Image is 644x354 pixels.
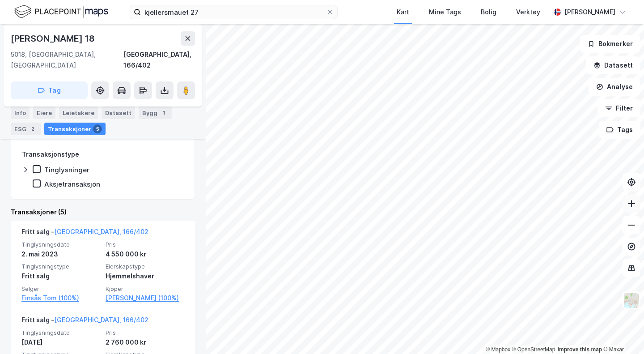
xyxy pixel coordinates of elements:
div: Verktøy [516,7,540,17]
button: Tag [11,81,88,99]
span: Selger [21,285,100,293]
div: Leietakere [59,107,98,119]
div: 5018, [GEOGRAPHIC_DATA], [GEOGRAPHIC_DATA] [11,49,123,71]
div: 4 550 000 kr [106,249,184,260]
input: Søk på adresse, matrikkel, gårdeiere, leietakere eller personer [141,5,326,19]
div: Eiere [33,107,55,119]
div: Aksjetransaksjon [44,180,100,188]
div: Info [11,107,30,119]
div: [DATE] [21,337,100,348]
a: OpenStreetMap [512,346,555,353]
div: 2 [28,124,37,133]
span: Tinglysningsdato [21,329,100,337]
div: Bygg [139,107,172,119]
div: Hjemmelshaver [106,271,184,281]
span: Pris [106,241,184,248]
a: Mapbox [486,346,510,353]
div: Transaksjoner (5) [11,207,195,218]
div: Kart [397,7,409,17]
span: Tinglysningstype [21,263,100,270]
div: Tinglysninger [44,166,89,174]
span: Eierskapstype [106,263,184,270]
a: Finsås Tom (100%) [21,293,100,303]
div: 5 [93,124,102,133]
div: Fritt salg - [21,315,148,329]
button: Datasett [586,56,640,74]
a: Improve this map [558,346,602,353]
a: [GEOGRAPHIC_DATA], 166/402 [54,228,148,235]
a: [PERSON_NAME] (100%) [106,293,184,303]
span: Kjøper [106,285,184,293]
button: Tags [599,121,640,139]
div: 2. mai 2023 [21,249,100,260]
div: Bolig [481,7,496,17]
div: Transaksjonstype [22,149,79,160]
div: Mine Tags [429,7,461,17]
button: Bokmerker [580,35,640,53]
div: Fritt salg - [21,226,148,241]
iframe: Chat Widget [599,311,644,354]
div: Transaksjoner [44,123,106,135]
img: Z [623,292,640,309]
div: [PERSON_NAME] 18 [11,31,97,46]
div: Datasett [102,107,135,119]
button: Filter [597,99,640,117]
img: logo.f888ab2527a4732fd821a326f86c7f29.svg [14,4,108,20]
span: Tinglysningsdato [21,241,100,248]
div: [GEOGRAPHIC_DATA], 166/402 [123,49,195,71]
div: Fritt salg [21,271,100,281]
div: 1 [159,108,168,117]
div: ESG [11,123,41,135]
div: Kontrollprogram for chat [599,311,644,354]
span: Pris [106,329,184,337]
a: [GEOGRAPHIC_DATA], 166/402 [54,316,148,324]
button: Analyse [589,78,640,96]
div: 2 760 000 kr [106,337,184,348]
div: [PERSON_NAME] [564,7,615,17]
